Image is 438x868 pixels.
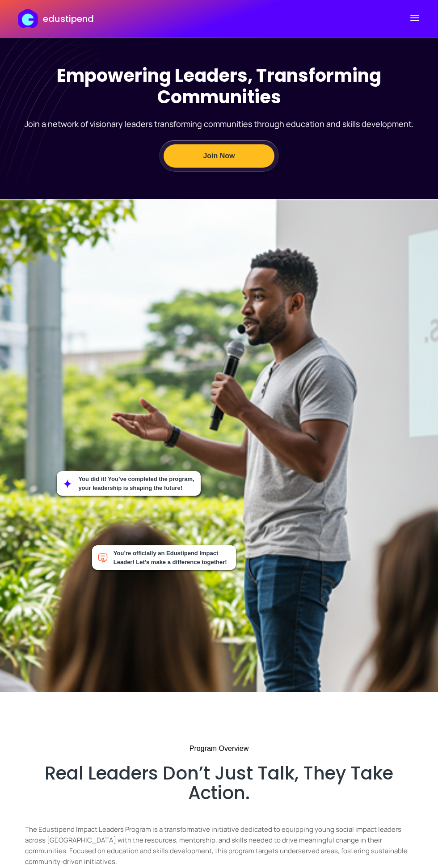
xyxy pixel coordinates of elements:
[18,9,93,28] a: edustipend logoedustipend
[25,824,413,867] p: The Edustipend Impact Leaders Program is a transformative initiative dedicated to equipping young...
[190,745,248,753] label: Program Overview
[13,118,425,129] p: Join a network of visionary leaders transforming communities through education and skills develop...
[62,478,73,489] img: Certificate Icon
[159,140,279,172] a: Join Now
[114,549,231,566] p: You’re officially an Edustipend Impact Leader! Let’s make a difference together!
[164,144,274,168] button: Join Now
[25,763,413,803] h2: Real Leaders Don’t Just Talk, They Take Action.
[97,552,108,563] img: Certificate Icon
[43,12,94,25] p: edustipend
[78,475,195,492] p: You did it! You’ve completed the program, your leadership is shaping the future!
[18,9,42,28] img: edustipend logo
[13,65,425,108] h1: Empowering Leaders, Transforming Communities
[409,13,420,23] img: menu-close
